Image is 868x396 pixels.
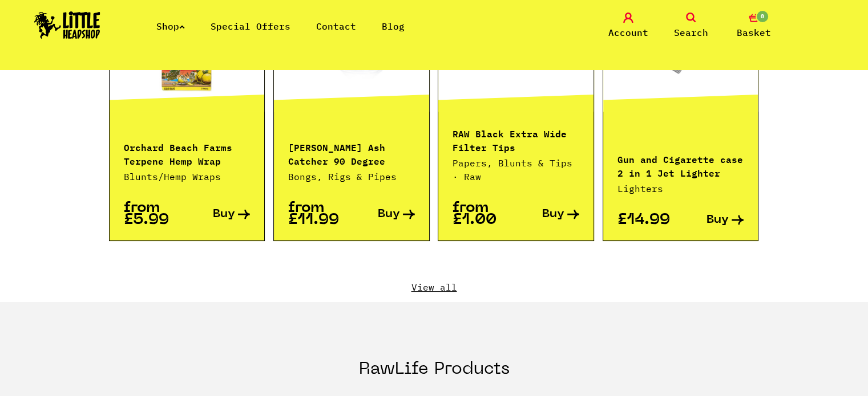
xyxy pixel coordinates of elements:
a: Search [663,13,720,39]
a: Buy [516,202,579,226]
span: 0 [756,10,769,23]
a: 0 Basket [725,13,782,39]
p: RAW Black Extra Wide Filter Tips [453,126,579,153]
span: Buy [542,209,564,221]
span: Buy [378,209,400,221]
a: Contact [316,21,356,32]
span: Account [608,26,648,39]
a: Buy [187,202,250,226]
p: from £11.99 [288,202,352,226]
p: [PERSON_NAME] Ash Catcher 90 Degree [288,140,415,167]
a: Blog [382,21,405,32]
span: Search [674,26,708,39]
span: Buy [213,209,235,221]
p: Gun and Cigarette case 2 in 1 Jet Lighter [617,152,744,179]
a: Buy [681,214,744,226]
a: Shop [156,21,185,32]
p: from £5.99 [124,202,187,226]
p: Blunts/Hemp Wraps [124,170,251,183]
a: View all [109,281,760,293]
p: Orchard Beach Farms Terpene Hemp Wrap [124,140,251,167]
span: Buy [706,214,729,226]
p: Papers, Blunts & Tips · Raw [453,156,579,183]
p: Bongs, Rigs & Pipes [288,170,415,183]
a: Special Offers [211,21,290,32]
img: Little Head Shop Logo [34,11,100,39]
a: Buy [352,202,415,226]
p: £14.99 [617,214,681,226]
p: from £1.00 [453,202,516,226]
span: Basket [737,26,771,39]
p: Lighters [617,182,744,195]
